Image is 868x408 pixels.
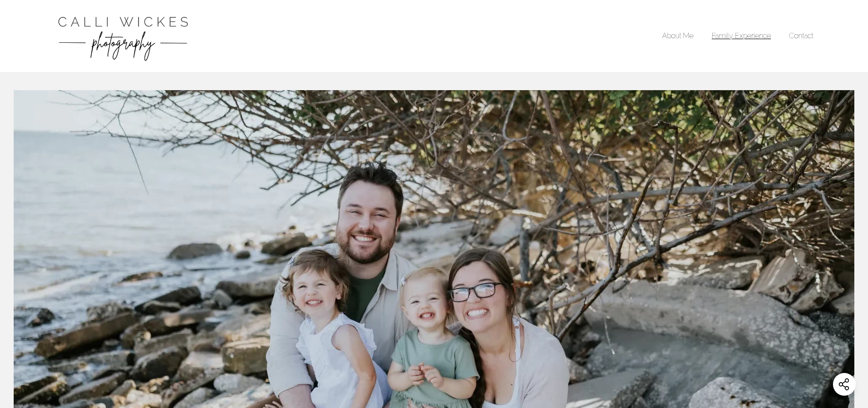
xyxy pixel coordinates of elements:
a: Calli Wickes Photography Home Page [55,9,191,63]
a: Family Experience [712,31,771,40]
a: About Me [662,31,693,40]
a: Contact [789,31,813,40]
img: Calli Wickes Photography Logo [55,9,191,63]
button: Share this website [833,373,856,396]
